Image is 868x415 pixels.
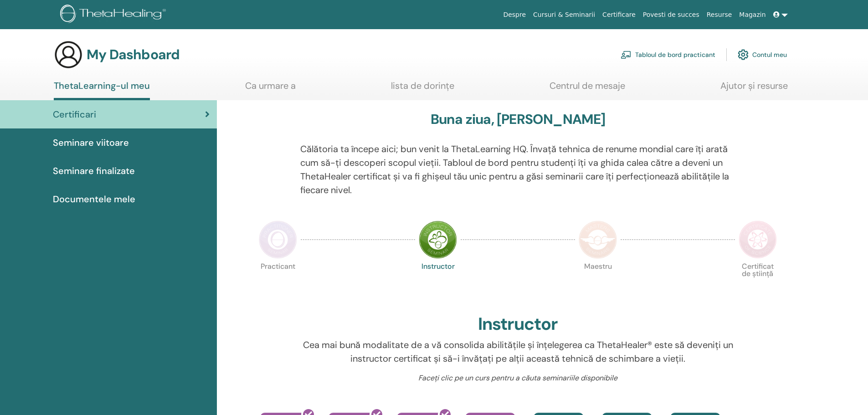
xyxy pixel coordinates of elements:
a: Certificare [599,6,639,23]
h3: My Dashboard [87,46,180,63]
p: Instructor [419,263,457,301]
p: Practicant [259,263,297,301]
h3: Buna ziua, [PERSON_NAME] [431,111,606,128]
a: Despre [499,6,529,23]
p: Călătoria ta începe aici; bun venit la ThetaLearning HQ. Învață tehnica de renume mondial care îț... [300,142,735,197]
a: Tabloul de bord practicant [621,45,715,65]
p: Maestru [579,263,617,301]
img: Instructor [419,220,457,259]
img: Certificate of Science [739,220,777,259]
img: cog.svg [738,47,749,62]
p: Cea mai bună modalitate de a vă consolida abilitățile și înțelegerea ca ThetaHealer® este să deve... [300,338,735,365]
a: Ca urmare a [245,80,296,98]
img: generic-user-icon.jpg [54,40,83,69]
p: Certificat de știință [739,263,777,301]
span: Certificari [53,108,96,121]
img: logo.png [60,5,169,25]
a: Cursuri & Seminarii [529,6,599,23]
a: Resurse [703,6,736,23]
span: Documentele mele [53,192,135,206]
img: Master [579,220,617,259]
h2: Instructor [478,314,558,335]
a: Ajutor și resurse [720,80,788,98]
span: Seminare finalizate [53,164,135,178]
img: chalkboard-teacher.svg [621,51,632,59]
a: Povesti de succes [639,6,703,23]
p: Faceți clic pe un curs pentru a căuta seminariile disponibile [300,373,735,384]
a: Magazin [735,6,769,23]
a: lista de dorințe [391,80,454,98]
a: Centrul de mesaje [550,80,625,98]
a: Contul meu [738,45,787,65]
span: Seminare viitoare [53,136,129,149]
img: Practitioner [259,220,297,259]
a: ThetaLearning-ul meu [54,80,150,100]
